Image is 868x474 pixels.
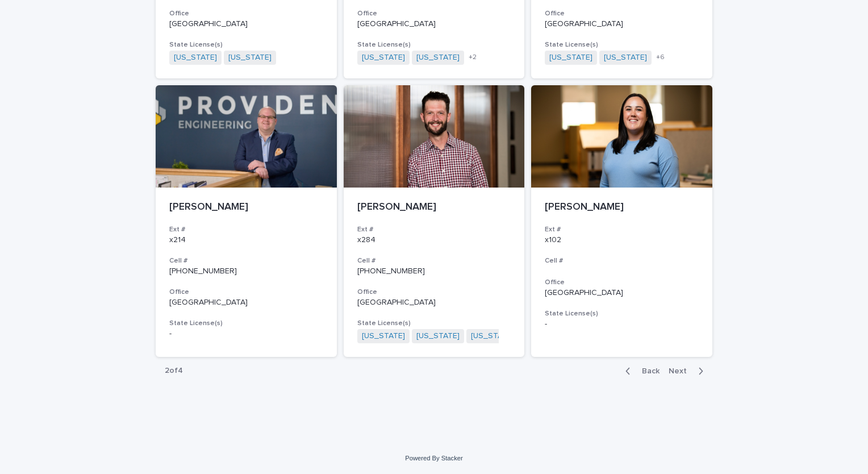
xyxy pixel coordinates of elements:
span: + 6 [656,54,665,61]
a: x284 [357,236,375,244]
a: [US_STATE] [362,53,405,63]
p: [GEOGRAPHIC_DATA] [357,19,511,29]
h3: Ext # [169,225,323,234]
h3: Office [545,278,699,287]
a: x102 [545,236,561,244]
h3: Ext # [357,225,511,234]
a: [PERSON_NAME]Ext #x214Cell #[PHONE_NUMBER]Office[GEOGRAPHIC_DATA]State License(s)- [156,85,337,357]
h3: State License(s) [357,319,511,328]
a: [PERSON_NAME]Ext #x102Cell #Office[GEOGRAPHIC_DATA]State License(s)- [531,85,712,357]
span: Next [669,367,694,375]
h3: Ext # [545,225,699,234]
button: Back [616,366,664,376]
p: [PERSON_NAME] [357,201,511,214]
a: [US_STATE] [416,53,460,63]
a: x214 [169,236,186,244]
a: [US_STATE] [174,53,217,63]
h3: State License(s) [357,40,511,49]
h3: Cell # [169,256,323,265]
p: [GEOGRAPHIC_DATA] [545,288,699,298]
a: [US_STATE] [228,53,272,63]
h3: State License(s) [545,309,699,318]
p: [GEOGRAPHIC_DATA] [169,298,323,307]
p: [PERSON_NAME] [169,201,323,214]
p: [GEOGRAPHIC_DATA] [357,298,511,307]
p: [GEOGRAPHIC_DATA] [545,19,699,29]
h3: Office [545,9,699,18]
h3: Cell # [545,256,699,265]
p: [GEOGRAPHIC_DATA] [169,19,323,29]
p: - [169,329,323,339]
a: [US_STATE] [362,331,405,341]
a: [US_STATE] [549,53,592,63]
a: [PHONE_NUMBER] [357,267,425,275]
h3: Office [169,288,323,297]
a: [US_STATE] [416,331,460,341]
h3: State License(s) [169,40,323,49]
a: [US_STATE] [604,53,647,63]
a: [US_STATE] [471,331,514,341]
button: Next [664,366,712,376]
span: + 2 [469,54,477,61]
p: [PERSON_NAME] [545,201,699,214]
h3: State License(s) [545,40,699,49]
h3: Office [357,9,511,18]
a: Powered By Stacker [405,455,462,461]
h3: Office [357,288,511,297]
h3: Cell # [357,256,511,265]
h3: State License(s) [169,319,323,328]
a: [PHONE_NUMBER] [169,267,237,275]
p: - [545,319,699,329]
a: [PERSON_NAME]Ext #x284Cell #[PHONE_NUMBER]Office[GEOGRAPHIC_DATA]State License(s)[US_STATE] [US_S... [344,85,525,357]
h3: Office [169,9,323,18]
span: Back [635,367,660,375]
p: 2 of 4 [156,357,192,385]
